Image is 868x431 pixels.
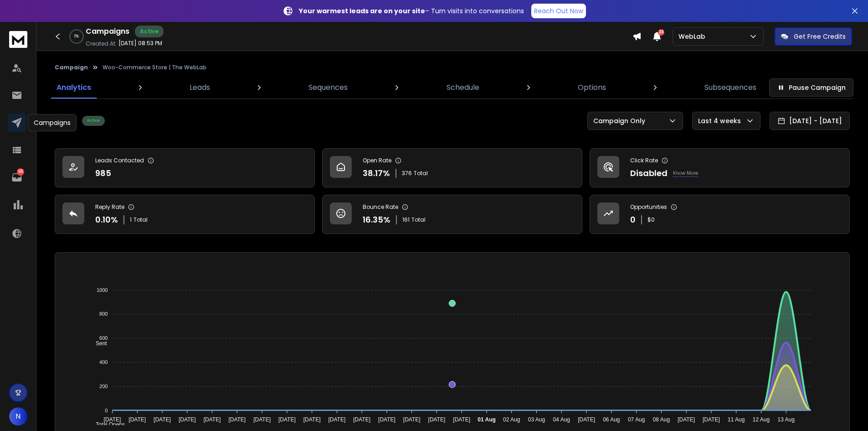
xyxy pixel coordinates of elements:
[363,157,391,164] p: Open Rate
[753,416,770,423] tspan: 12 Aug
[778,416,795,423] tspan: 13 Aug
[630,203,667,211] p: Opportunities
[414,170,428,177] span: Total
[103,64,206,71] p: Woo-Commerce Store | The WebLab
[104,416,121,423] tspan: [DATE]
[775,27,852,46] button: Get Free Credits
[9,31,27,48] img: logo
[95,213,118,226] p: 0.10 %
[299,6,425,16] strong: Your warmest leads are on your site
[402,170,412,177] span: 376
[89,340,107,347] span: Sent
[82,116,105,126] div: Active
[154,416,171,423] tspan: [DATE]
[593,116,649,125] p: Campaign Only
[728,416,745,423] tspan: 11 Aug
[105,408,108,413] tspan: 0
[303,77,353,99] a: Sequences
[86,40,117,47] p: Created At:
[353,416,370,423] tspan: [DATE]
[698,116,745,125] p: Last 4 weeks
[190,82,210,93] p: Leads
[578,416,595,423] tspan: [DATE]
[503,416,520,423] tspan: 02 Aug
[534,6,583,16] p: Reach Out Now
[553,416,570,423] tspan: 04 Aug
[322,148,582,187] a: Open Rate38.17%376Total
[128,416,146,423] tspan: [DATE]
[528,416,545,423] tspan: 03 Aug
[441,77,485,99] a: Schedule
[703,416,720,423] tspan: [DATE]
[74,34,79,39] p: 0 %
[630,213,636,226] p: 0
[95,203,124,211] p: Reply Rate
[99,384,108,389] tspan: 200
[55,148,315,187] a: Leads Contacted985
[378,416,395,423] tspan: [DATE]
[9,407,27,426] button: N
[303,416,321,423] tspan: [DATE]
[135,26,164,37] div: Active
[572,77,611,99] a: Options
[95,157,144,164] p: Leads Contacted
[118,40,162,47] p: [DATE] 08:53 PM
[95,167,111,180] p: 985
[8,168,26,187] a: 65
[590,148,850,187] a: Click RateDisabledKnow More
[653,416,670,423] tspan: 08 Aug
[363,213,390,226] p: 16.35 %
[531,4,586,18] a: Reach Out Now
[630,157,658,164] p: Click Rate
[99,335,108,341] tspan: 600
[770,112,850,130] button: [DATE] - [DATE]
[478,416,496,423] tspan: 01 Aug
[428,416,446,423] tspan: [DATE]
[89,421,125,428] span: Total Opens
[278,416,296,423] tspan: [DATE]
[253,416,271,423] tspan: [DATE]
[130,216,132,223] span: 1
[578,82,606,93] p: Options
[328,416,345,423] tspan: [DATE]
[17,168,24,176] p: 65
[699,77,762,99] a: Subsequences
[204,416,221,423] tspan: [DATE]
[402,216,410,223] span: 161
[603,416,620,423] tspan: 06 Aug
[647,216,655,223] p: $ 0
[179,416,196,423] tspan: [DATE]
[228,416,246,423] tspan: [DATE]
[99,359,108,365] tspan: 400
[363,167,390,180] p: 38.17 %
[28,114,77,131] div: Campaigns
[55,64,88,71] button: Campaign
[794,32,846,41] p: Get Free Credits
[628,416,645,423] tspan: 07 Aug
[403,416,421,423] tspan: [DATE]
[56,82,91,93] p: Analytics
[678,32,709,41] p: WebLab
[673,170,698,177] p: Know More
[55,195,315,234] a: Reply Rate0.10%1Total
[769,78,853,97] button: Pause Campaign
[184,77,216,99] a: Leads
[51,77,97,99] a: Analytics
[99,312,108,317] tspan: 800
[134,216,148,223] span: Total
[86,26,129,37] h1: Campaigns
[590,195,850,234] a: Opportunities0$0
[363,203,398,211] p: Bounce Rate
[630,167,668,180] p: Disabled
[704,82,756,93] p: Subsequences
[678,416,695,423] tspan: [DATE]
[322,195,582,234] a: Bounce Rate16.35%161Total
[447,82,479,93] p: Schedule
[308,82,348,93] p: Sequences
[658,29,664,36] span: 23
[453,416,470,423] tspan: [DATE]
[411,216,426,223] span: Total
[299,6,524,16] p: – Turn visits into conversations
